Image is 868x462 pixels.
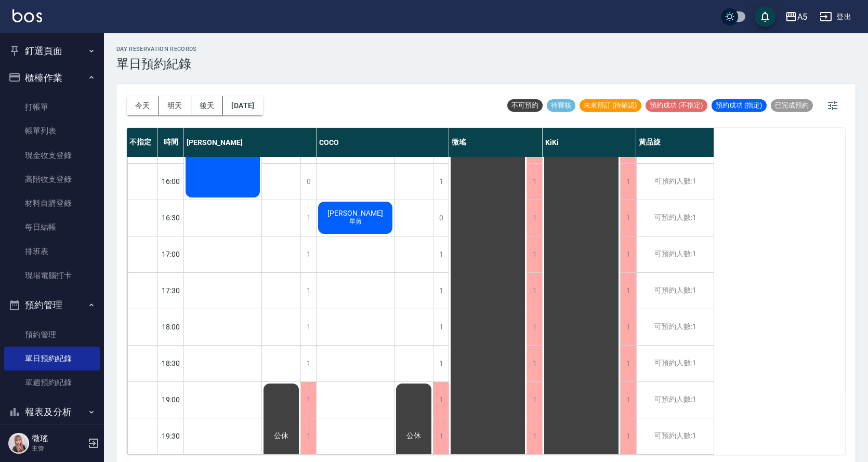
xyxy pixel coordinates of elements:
div: 1 [300,382,316,418]
div: 1 [433,273,449,309]
img: Logo [12,9,42,22]
div: 可預約人數:1 [636,309,714,345]
button: 櫃檯作業 [4,64,100,91]
div: 16:30 [158,200,184,236]
div: 黃品旋 [636,128,714,157]
h3: 單日預約紀錄 [116,57,197,71]
div: KiKi [543,128,636,157]
div: 16:00 [158,163,184,200]
button: 後天 [191,96,223,115]
div: 1 [433,236,449,272]
div: 時間 [158,128,184,157]
span: 不可預約 [507,101,543,110]
div: 0 [433,200,449,236]
a: 帳單列表 [4,119,100,143]
span: 未來預訂 (待確認) [580,101,641,110]
div: 1 [433,382,449,418]
div: 不指定 [127,128,158,157]
span: 公休 [404,431,423,441]
a: 預約管理 [4,323,100,347]
div: 1 [527,346,542,381]
span: [PERSON_NAME] [325,209,385,217]
button: [DATE] [223,96,262,115]
div: 1 [527,164,542,200]
div: 1 [433,309,449,345]
div: 1 [300,273,316,309]
div: 1 [527,418,542,454]
div: 1 [300,236,316,272]
div: 1 [620,346,636,381]
div: 1 [620,418,636,454]
button: save [755,6,775,27]
button: 預約管理 [4,292,100,319]
span: 公休 [272,431,291,441]
a: 排班表 [4,240,100,263]
button: 釘選頁面 [4,37,100,64]
h5: 微瑤 [32,433,85,444]
div: 1 [620,200,636,236]
div: 1 [527,309,542,345]
button: 報表及分析 [4,399,100,426]
a: 單日預約紀錄 [4,347,100,371]
div: [PERSON_NAME] [184,128,317,157]
div: 1 [300,346,316,381]
div: 可預約人數:1 [636,164,714,200]
div: 可預約人數:1 [636,418,714,454]
div: 1 [620,236,636,272]
span: 預約成功 (不指定) [646,101,707,110]
button: 登出 [816,7,856,27]
div: A5 [797,10,807,23]
div: 1 [300,309,316,345]
span: 待審核 [547,101,575,110]
div: 可預約人數:1 [636,236,714,272]
img: Person [8,433,29,454]
div: 1 [620,164,636,200]
button: 今天 [127,96,159,115]
div: 可預約人數:1 [636,382,714,418]
a: 現金收支登錄 [4,143,100,167]
div: 1 [300,418,316,454]
div: 1 [527,236,542,272]
div: 1 [527,200,542,236]
div: 1 [620,382,636,418]
div: 1 [433,164,449,200]
span: 單剪 [347,217,364,226]
div: 1 [527,273,542,309]
span: 已完成預約 [771,101,813,110]
a: 打帳單 [4,95,100,119]
div: 1 [620,273,636,309]
div: 1 [527,382,542,418]
div: 17:00 [158,236,184,272]
a: 現場電腦打卡 [4,263,100,287]
a: 材料自購登錄 [4,191,100,215]
div: 1 [300,200,316,236]
h2: day Reservation records [116,46,197,52]
div: 可預約人數:1 [636,200,714,236]
button: A5 [781,6,811,28]
span: 預約成功 (指定) [712,101,767,110]
button: 明天 [159,96,191,115]
div: 1 [433,346,449,381]
div: 18:00 [158,309,184,345]
div: 0 [300,164,316,200]
div: 1 [620,309,636,345]
a: 高階收支登錄 [4,167,100,191]
div: 微瑤 [449,128,543,157]
div: 可預約人數:1 [636,346,714,381]
a: 單週預約紀錄 [4,371,100,394]
div: COCO [317,128,449,157]
div: 19:00 [158,381,184,418]
div: 可預約人數:1 [636,273,714,309]
div: 19:30 [158,418,184,454]
a: 每日結帳 [4,215,100,239]
div: 17:30 [158,272,184,309]
div: 18:30 [158,345,184,381]
div: 1 [433,418,449,454]
p: 主管 [32,444,85,453]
